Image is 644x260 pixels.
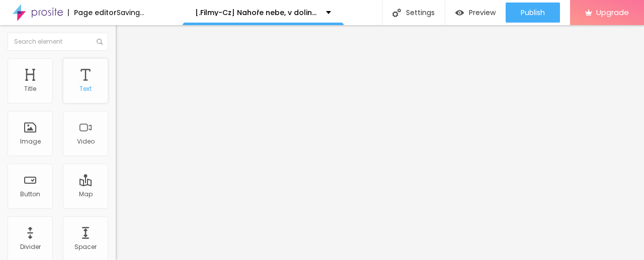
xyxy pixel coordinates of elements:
[392,9,401,17] img: Icone
[596,8,629,17] span: Upgrade
[97,39,103,45] img: Icone
[74,243,97,250] div: Spacer
[8,33,108,51] input: Search element
[195,9,318,16] p: [.Filmy-Cz] Nahoře nebe, v dolině já | CELÝ FILM 2025 ONLINE ZDARMA SK/CZ DABING I TITULKY
[79,85,92,92] div: Text
[506,3,560,23] button: Publish
[79,191,93,198] div: Map
[24,85,36,92] div: Title
[455,9,464,17] img: view-1.svg
[117,9,144,16] div: Saving...
[20,243,41,250] div: Divider
[469,9,496,17] span: Preview
[521,9,545,17] span: Publish
[445,3,506,23] button: Preview
[20,138,41,145] div: Image
[77,138,95,145] div: Video
[116,25,644,260] iframe: Editor
[68,9,117,16] div: Page editor
[20,191,40,198] div: Button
